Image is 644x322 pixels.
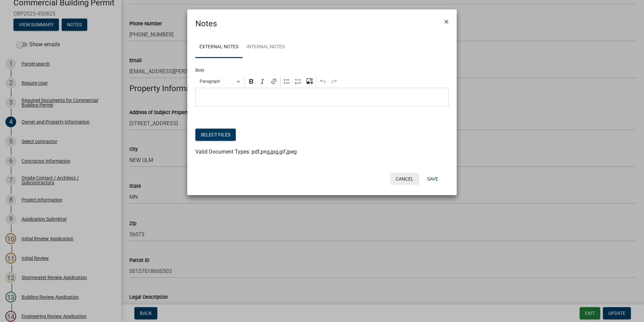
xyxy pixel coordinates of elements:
button: Paragraph, Heading [197,76,243,87]
label: Body [195,68,204,72]
button: Cancel [390,173,419,185]
button: Close [439,12,454,31]
a: External Notes [195,36,243,58]
span: Valid Document Types: pdf,png,jpg,gif,jpeg [195,149,297,155]
span: Paragraph [200,77,235,85]
button: Select files [195,129,236,141]
div: Editor toolbar [195,75,449,88]
div: Editor editing area: main. Press Alt+0 for help. [195,88,449,106]
a: Internal Notes [243,36,289,58]
button: Save [422,173,444,185]
h4: Notes [195,18,217,30]
span: × [444,17,449,26]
